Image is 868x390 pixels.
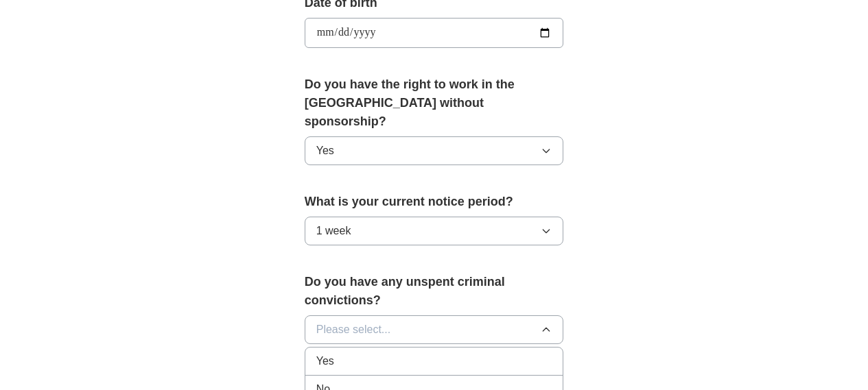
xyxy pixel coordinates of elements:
[316,353,334,369] span: Yes
[305,273,564,310] label: Do you have any unspent criminal convictions?
[316,143,334,159] span: Yes
[316,223,351,239] span: 1 week
[305,193,564,211] label: What is your current notice period?
[305,136,564,165] button: Yes
[305,75,564,131] label: Do you have the right to work in the [GEOGRAPHIC_DATA] without sponsorship?
[305,217,564,245] button: 1 week
[305,315,564,344] button: Please select...
[316,321,391,338] span: Please select...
